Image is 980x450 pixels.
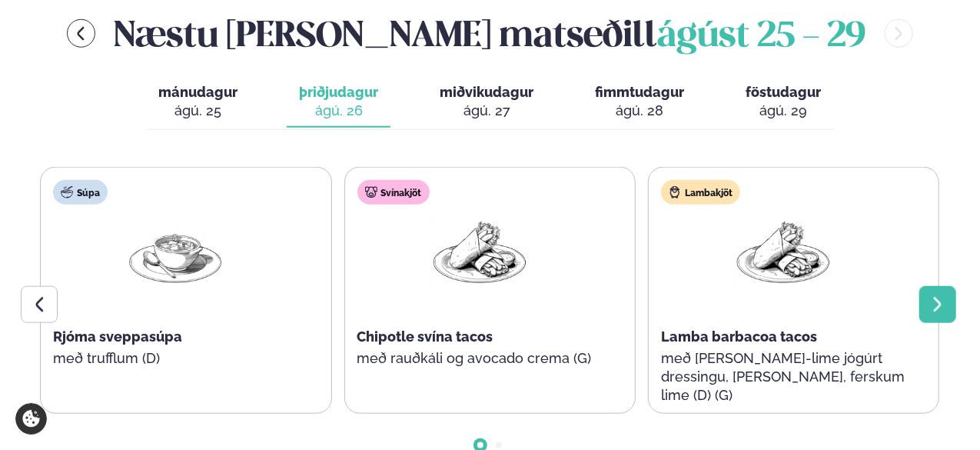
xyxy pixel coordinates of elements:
div: ágú. 29 [746,102,821,120]
span: Go to slide 1 [477,442,483,448]
span: föstudagur [746,84,821,100]
button: menu-btn-right [885,19,913,48]
button: mánudagur ágú. 25 [146,77,250,128]
button: fimmtudagur ágú. 28 [583,77,696,128]
p: með trufflum (D) [53,349,297,368]
span: þriðjudagur [299,84,378,100]
p: með rauðkáli og avocado crema (G) [357,349,602,368]
span: ágúst 25 - 29 [658,20,866,54]
button: þriðjudagur ágú. 26 [287,77,390,128]
div: ágú. 28 [595,102,684,120]
div: ágú. 25 [158,102,238,120]
img: Wraps.png [430,217,529,288]
span: Go to slide 2 [496,442,502,448]
img: Wraps.png [734,217,832,288]
div: Lambakjöt [661,180,740,205]
a: Cookie settings [15,403,47,435]
p: með [PERSON_NAME]-lime jógúrt dressingu, [PERSON_NAME], ferskum lime (D) (G) [661,349,905,405]
div: Svínakjöt [357,180,430,205]
div: ágú. 27 [440,102,533,120]
div: Súpa [53,180,108,205]
button: föstudagur ágú. 29 [733,77,833,128]
div: ágú. 26 [299,102,378,120]
span: Lamba barbacoa tacos [661,328,817,345]
img: soup.svg [61,186,73,198]
span: Chipotle svína tacos [357,328,493,345]
span: mánudagur [158,84,238,100]
button: miðvikudagur ágú. 27 [427,77,546,128]
span: fimmtudagur [595,84,684,100]
span: Rjóma sveppasúpa [53,328,182,345]
img: Lamb.svg [669,186,681,198]
span: miðvikudagur [440,84,533,100]
img: Soup.png [126,217,224,288]
button: menu-btn-left [67,19,95,48]
h2: Næstu [PERSON_NAME] matseðill [114,8,866,58]
img: pork.svg [365,186,377,198]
